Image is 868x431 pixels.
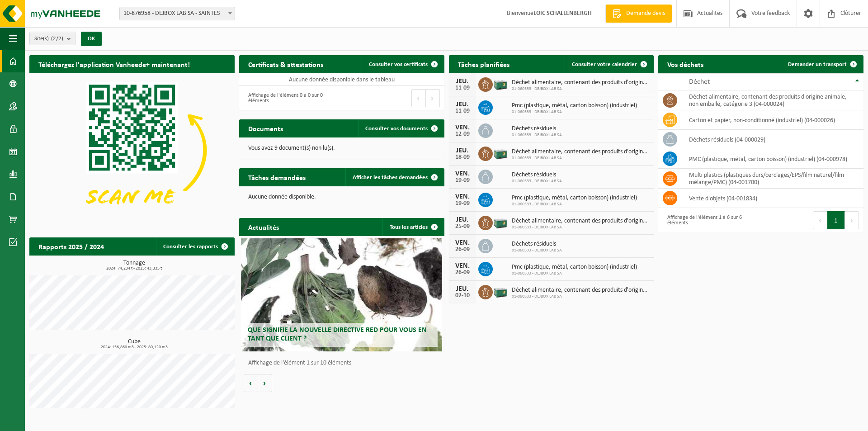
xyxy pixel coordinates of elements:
span: 01-060533 - DEJBOX LAB SA [512,86,650,92]
td: vente d'objets (04-001834) [682,189,863,208]
button: OK [81,32,102,46]
div: 11-09 [453,85,472,91]
h2: Téléchargez l'application Vanheede+ maintenant! [29,55,199,73]
img: PB-LB-0680-HPE-GN-01 [493,214,508,230]
h2: Documents [239,119,292,137]
button: Next [426,89,440,107]
count: (2/2) [51,36,63,42]
a: Consulter vos documents [358,119,443,137]
span: 01-060533 - DEJBOX LAB SA [512,202,637,207]
h3: Cube [34,339,235,350]
span: Déchets résiduels [512,241,562,248]
div: 26-09 [453,246,472,253]
a: Afficher les tâches demandées [345,168,443,186]
span: 01-060533 - DEJBOX LAB SA [512,248,562,253]
h2: Tâches demandées [239,168,315,186]
a: Consulter votre calendrier [565,55,653,73]
a: Demande devis [605,5,672,23]
div: 19-09 [453,177,472,184]
div: VEN. [453,239,472,246]
button: Previous [813,211,827,229]
span: Pmc (plastique, métal, carton boisson) (industriel) [512,102,637,109]
span: 01-060533 - DEJBOX LAB SA [512,271,637,276]
button: Previous [411,89,426,107]
button: Next [845,211,859,229]
div: Affichage de l'élément 0 à 0 sur 0 éléments [244,88,337,108]
span: 01-060533 - DEJBOX LAB SA [512,156,650,161]
button: Vorige [244,374,258,392]
span: Déchets résiduels [512,125,562,133]
button: 1 [827,211,845,229]
div: 25-09 [453,223,472,230]
div: 26-09 [453,270,472,276]
span: Pmc (plastique, métal, carton boisson) (industriel) [512,264,637,271]
h2: Vos déchets [658,55,712,73]
span: Déchet alimentaire, contenant des produits d'origine animale, non emballé, catég... [512,148,650,156]
p: Aucune donnée disponible. [248,194,435,200]
div: JEU. [453,78,472,85]
div: 11-09 [453,108,472,114]
span: Consulter votre calendrier [572,62,637,67]
a: Consulter vos certificats [362,55,443,73]
span: Que signifie la nouvelle directive RED pour vous en tant que client ? [248,327,427,342]
span: 01-060533 - DEJBOX LAB SA [512,179,562,184]
span: Site(s) [34,32,63,46]
img: Download de VHEPlus App [29,73,235,227]
span: Déchet alimentaire, contenant des produits d'origine animale, non emballé, catég... [512,79,650,86]
div: JEU. [453,147,472,154]
button: Volgende [258,374,272,392]
span: Déchet alimentaire, contenant des produits d'origine animale, non emballé, catég... [512,287,650,294]
h2: Rapports 2025 / 2024 [29,237,113,255]
span: 01-060533 - DEJBOX LAB SA [512,294,650,299]
span: 01-060533 - DEJBOX LAB SA [512,133,562,138]
span: 10-876958 - DEJBOX LAB SA - SAINTES [119,7,235,20]
img: PB-LB-0680-HPE-GN-01 [493,145,508,161]
div: JEU. [453,101,472,108]
td: multi plastics (plastiques durs/cerclages/EPS/film naturel/film mélange/PMC) (04-001700) [682,169,863,189]
span: 01-060533 - DEJBOX LAB SA [512,109,637,115]
div: 19-09 [453,200,472,207]
div: 02-10 [453,293,472,299]
div: VEN. [453,262,472,270]
span: Déchets résiduels [512,171,562,179]
a: Consulter les rapports [156,237,234,256]
span: Consulter vos documents [365,126,428,132]
span: Demande devis [624,9,667,18]
img: PB-LB-0680-HPE-GN-01 [493,76,508,91]
p: Vous avez 9 document(s) non lu(s). [248,145,435,152]
h2: Actualités [239,218,288,236]
a: Que signifie la nouvelle directive RED pour vous en tant que client ? [241,238,442,351]
span: Demander un transport [788,62,847,67]
p: Affichage de l'élément 1 sur 10 éléments [248,360,440,366]
h2: Tâches planifiées [449,55,519,73]
span: 2024: 156,860 m3 - 2025: 80,120 m3 [34,345,235,350]
span: 2024: 74,234 t - 2025: 43,335 t [34,266,235,271]
div: VEN. [453,170,472,177]
div: 12-09 [453,131,472,137]
button: Site(s)(2/2) [29,32,75,45]
a: Tous les articles [382,218,443,236]
span: Déchet [689,78,710,85]
span: Consulter vos certificats [369,62,428,67]
div: Affichage de l'élément 1 à 6 sur 6 éléments [663,210,756,230]
td: déchet alimentaire, contenant des produits d'origine animale, non emballé, catégorie 3 (04-000024) [682,90,863,110]
span: 01-060533 - DEJBOX LAB SA [512,225,650,230]
img: PB-LB-0680-HPE-GN-01 [493,284,508,299]
div: VEN. [453,193,472,200]
div: JEU. [453,216,472,223]
div: VEN. [453,124,472,131]
span: Afficher les tâches demandées [353,175,428,180]
td: PMC (plastique, métal, carton boisson) (industriel) (04-000978) [682,149,863,169]
strong: LOIC SCHALLENBERGH [533,10,592,17]
td: carton et papier, non-conditionné (industriel) (04-000026) [682,110,863,130]
span: 10-876958 - DEJBOX LAB SA - SAINTES [120,7,235,20]
h2: Certificats & attestations [239,55,332,73]
div: JEU. [453,285,472,293]
div: 18-09 [453,154,472,161]
span: Pmc (plastique, métal, carton boisson) (industriel) [512,194,637,202]
td: déchets résiduels (04-000029) [682,130,863,149]
td: Aucune donnée disponible dans le tableau [239,73,444,86]
h3: Tonnage [34,260,235,271]
span: Déchet alimentaire, contenant des produits d'origine animale, non emballé, catég... [512,218,650,225]
a: Demander un transport [781,55,863,73]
